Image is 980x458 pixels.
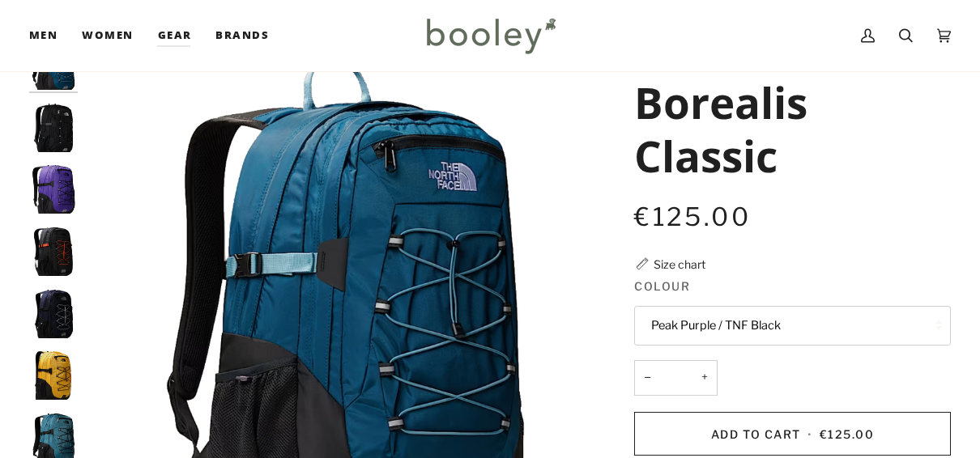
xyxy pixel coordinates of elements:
[29,28,58,44] span: Men
[29,165,78,214] img: Borealis Classic
[158,28,192,44] span: Gear
[29,227,78,276] img: The North Face Borealis Classic Asphalt Grey / Retro Orange / NPF - Booley Galway
[29,104,78,152] img: The North Face Borealis Classic TNF Black / Asphalt Grey - Booley Galway
[29,351,78,400] img: The North Face Borealis Classic Summit Gold / TNF Black / NPF - Booley Galway
[634,360,718,397] input: Quantity
[634,75,939,182] h1: Borealis Classic
[654,256,705,273] div: Size chart
[634,412,951,456] button: Add to Cart • €125.00
[634,360,660,397] button: −
[634,201,751,232] span: €125.00
[82,28,133,44] span: Women
[820,427,875,441] span: €125.00
[420,12,561,59] img: Booley
[215,28,269,44] span: Brands
[692,360,718,397] button: +
[29,290,78,338] img: The North Face Borealis Classic TNF Navy / Tin Grey / NPF - Booley Galway
[804,427,816,441] span: •
[711,427,801,441] span: Add to Cart
[634,306,951,346] button: Peak Purple / TNF Black
[634,278,690,295] span: Colour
